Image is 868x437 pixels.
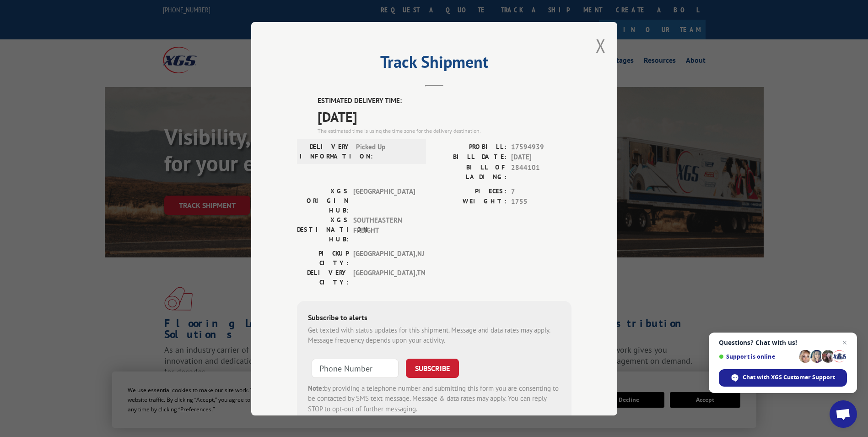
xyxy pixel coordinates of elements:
[297,215,349,244] label: XGS DESTINATION HUB:
[308,383,561,414] div: by providing a telephone number and submitting this form you are consenting to be contacted by SM...
[406,358,459,377] button: SUBSCRIBE
[596,33,606,58] button: Close modal
[353,215,415,244] span: SOUTHEASTERN FREIGHT
[353,248,415,268] span: [GEOGRAPHIC_DATA] , NJ
[297,55,571,73] h2: Track Shipment
[308,311,561,325] div: Subscribe to alerts
[511,152,571,163] span: [DATE]
[743,373,835,382] span: Chat with XGS Customer Support
[434,197,507,207] label: WEIGHT:
[353,268,415,287] span: [GEOGRAPHIC_DATA] , TN
[830,400,857,428] a: Open chat
[308,325,561,345] div: Get texted with status updates for this shipment. Message and data rates may apply. Message frequ...
[434,162,507,181] label: BILL OF LADING:
[719,339,847,346] span: Questions? Chat with us!
[318,96,571,106] label: ESTIMATED DELIVERY TIME:
[312,358,399,377] input: Phone Number
[719,353,796,360] span: Support is online
[511,186,571,197] span: 7
[511,142,571,152] span: 17594939
[297,186,349,215] label: XGS ORIGIN HUB:
[434,186,507,197] label: PIECES:
[318,126,571,135] div: The estimated time is using the time zone for the delivery destination.
[353,186,415,215] span: [GEOGRAPHIC_DATA]
[297,248,349,268] label: PICKUP CITY:
[511,197,571,207] span: 1755
[434,152,507,163] label: BILL DATE:
[300,142,351,161] label: DELIVERY INFORMATION:
[719,369,847,387] span: Chat with XGS Customer Support
[297,268,349,287] label: DELIVERY CITY:
[308,383,324,392] strong: Note:
[511,162,571,181] span: 2844101
[434,142,507,152] label: PROBILL:
[318,106,571,126] span: [DATE]
[356,142,418,161] span: Picked Up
